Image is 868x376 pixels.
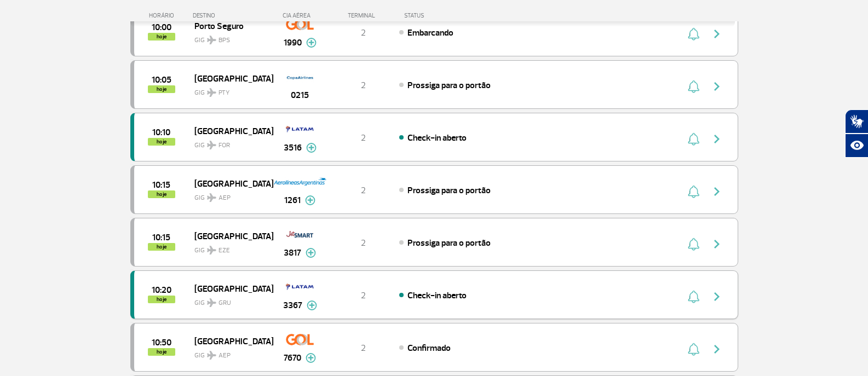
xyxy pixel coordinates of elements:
[194,71,265,85] span: [GEOGRAPHIC_DATA]
[207,351,216,360] img: destiny_airplane.svg
[306,353,316,363] img: mais-info-painel-voo.svg
[148,138,175,146] span: hoje
[688,238,699,251] img: sino-painel-voo.svg
[194,176,265,190] span: [GEOGRAPHIC_DATA]
[284,141,302,154] span: 3516
[306,143,317,153] img: mais-info-painel-voo.svg
[407,290,467,301] span: Check-in aberto
[194,281,265,296] span: [GEOGRAPHIC_DATA]
[361,185,366,196] span: 2
[407,27,453,38] span: Embarcando
[148,243,175,251] span: hoje
[361,80,366,91] span: 2
[399,12,488,19] div: STATUS
[207,141,216,149] img: destiny_airplane.svg
[152,286,171,294] span: 2025-10-01 10:20:00
[194,334,265,348] span: [GEOGRAPHIC_DATA]
[361,27,366,38] span: 2
[845,134,868,158] button: Abrir recursos assistivos.
[305,195,315,205] img: mais-info-painel-voo.svg
[152,339,171,346] span: 2025-10-01 10:50:00
[407,80,491,91] span: Prossiga para o portão
[219,246,230,256] span: EZE
[710,238,723,251] img: seta-direita-painel-voo.svg
[148,296,175,303] span: hoje
[688,27,699,41] img: sino-painel-voo.svg
[307,300,317,310] img: mais-info-painel-voo.svg
[148,348,175,356] span: hoje
[283,299,302,312] span: 3367
[219,36,230,45] span: BPS
[219,141,230,151] span: FOR
[688,290,699,303] img: sino-painel-voo.svg
[219,193,231,203] span: AEP
[194,135,265,151] span: GIG
[219,351,231,361] span: AEP
[306,248,316,258] img: mais-info-painel-voo.svg
[845,109,868,158] div: Plugin de acessibilidade da Hand Talk.
[194,30,265,45] span: GIG
[284,246,301,259] span: 3817
[148,85,175,93] span: hoje
[207,36,216,44] img: destiny_airplane.svg
[291,89,309,102] span: 0215
[361,343,366,354] span: 2
[152,234,170,241] span: 2025-10-01 10:15:00
[194,229,265,243] span: [GEOGRAPHIC_DATA]
[148,190,175,198] span: hoje
[194,345,265,361] span: GIG
[327,12,399,19] div: TERMINAL
[207,88,216,97] img: destiny_airplane.svg
[688,80,699,93] img: sino-painel-voo.svg
[688,185,699,198] img: sino-painel-voo.svg
[284,36,302,49] span: 1990
[207,298,216,307] img: destiny_airplane.svg
[284,194,301,207] span: 1261
[273,12,327,19] div: CIA AÉREA
[194,240,265,256] span: GIG
[407,343,451,354] span: Confirmado
[688,343,699,356] img: sino-painel-voo.svg
[407,132,467,143] span: Check-in aberto
[688,132,699,146] img: sino-painel-voo.svg
[193,12,273,19] div: DESTINO
[710,80,723,93] img: seta-direita-painel-voo.svg
[407,238,491,248] span: Prossiga para o portão
[152,76,171,84] span: 2025-10-01 10:05:00
[219,298,231,308] span: GRU
[361,132,366,143] span: 2
[148,33,175,41] span: hoje
[710,290,723,303] img: seta-direita-painel-voo.svg
[152,24,171,31] span: 2025-10-01 10:00:00
[306,38,317,48] img: mais-info-painel-voo.svg
[194,124,265,138] span: [GEOGRAPHIC_DATA]
[845,109,868,134] button: Abrir tradutor de língua de sinais.
[710,132,723,146] img: seta-direita-painel-voo.svg
[134,12,193,19] div: HORÁRIO
[194,82,265,98] span: GIG
[361,290,366,301] span: 2
[152,129,170,136] span: 2025-10-01 10:10:00
[219,88,229,98] span: PTY
[207,246,216,254] img: destiny_airplane.svg
[207,193,216,202] img: destiny_airplane.svg
[284,351,301,365] span: 7670
[407,185,491,196] span: Prossiga para o portão
[194,292,265,308] span: GIG
[710,27,723,41] img: seta-direita-painel-voo.svg
[194,187,265,203] span: GIG
[710,343,723,356] img: seta-direita-painel-voo.svg
[152,181,170,189] span: 2025-10-01 10:15:00
[710,185,723,198] img: seta-direita-painel-voo.svg
[361,238,366,248] span: 2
